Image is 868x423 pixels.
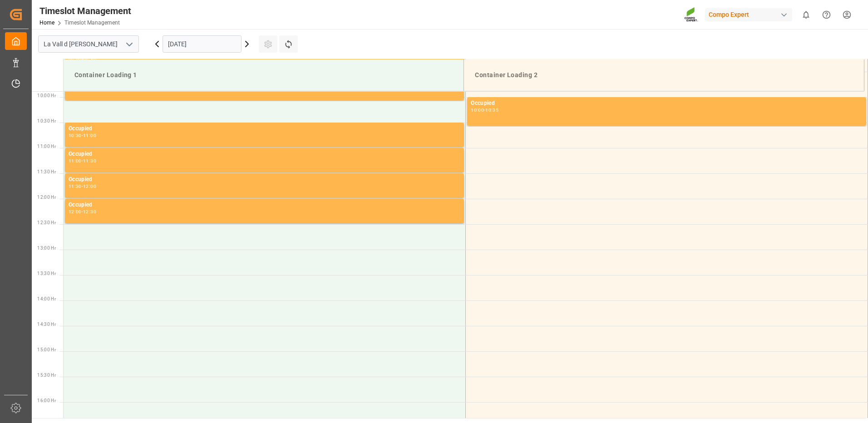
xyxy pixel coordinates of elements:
div: Occupied [471,99,863,108]
div: 12:00 [69,210,82,214]
div: 10:35 [485,108,498,112]
div: 10:30 [69,133,82,138]
div: Timeslot Management [39,4,131,18]
span: 11:30 Hr [37,169,56,174]
div: 11:30 [69,184,82,188]
span: 12:00 Hr [37,195,56,200]
span: 15:00 Hr [37,347,56,352]
div: 11:00 [83,133,96,138]
span: 10:30 Hr [37,118,56,123]
div: 12:30 [83,210,96,214]
span: 16:00 Hr [37,398,56,403]
input: Type to search/select [38,35,139,53]
div: - [82,133,83,138]
div: - [82,184,83,188]
div: 12:00 [83,184,96,188]
input: DD.MM.YYYY [163,35,242,53]
span: 13:00 Hr [37,246,56,251]
span: 10:00 Hr [37,93,56,98]
span: 14:30 Hr [37,322,56,327]
span: 12:30 Hr [37,220,56,225]
div: Container Loading 1 [71,67,456,84]
span: 13:30 Hr [37,271,56,276]
div: - [82,210,83,214]
span: 15:30 Hr [37,373,56,378]
div: - [484,108,485,112]
div: Occupied [69,150,460,159]
div: 10:00 [471,108,484,112]
div: Occupied [69,175,460,184]
a: Home [39,20,54,26]
div: Container Loading 2 [471,67,857,84]
div: 11:30 [83,159,96,163]
div: - [82,159,83,163]
div: Occupied [69,201,460,210]
button: open menu [122,37,136,51]
div: 11:00 [69,159,82,163]
div: Occupied [69,124,460,133]
span: 14:00 Hr [37,296,56,301]
span: 11:00 Hr [37,144,56,149]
